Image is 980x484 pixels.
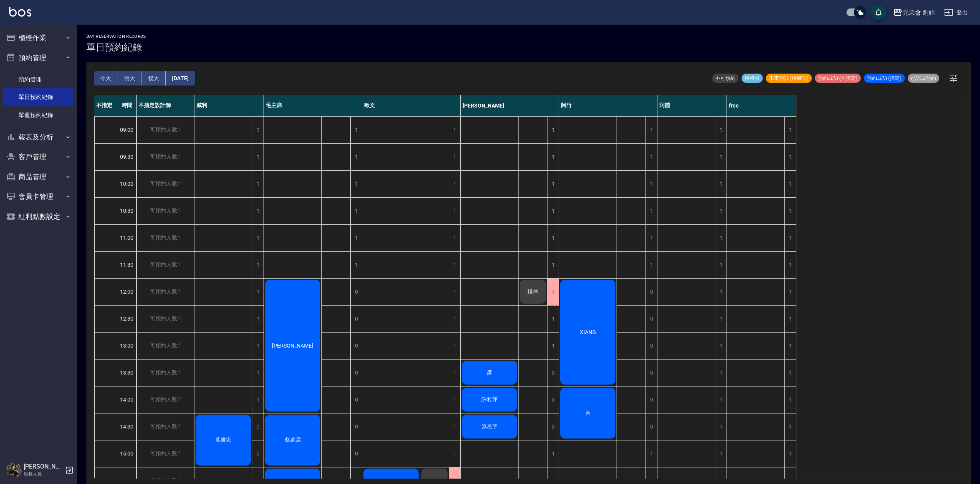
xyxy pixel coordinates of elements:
div: 10:30 [117,197,137,224]
span: 葉書宏 [214,437,233,444]
div: 1 [784,279,796,305]
div: 1 [547,198,559,224]
div: 0 [547,360,559,386]
div: 1 [350,117,362,143]
img: Logo [9,7,31,17]
div: 可預約人數:1 [137,306,194,332]
div: 1 [715,117,727,143]
div: 1 [784,225,796,251]
div: [PERSON_NAME] [461,95,559,116]
div: 1 [784,413,796,440]
span: 無名字 [480,423,499,430]
button: 會員卡管理 [3,187,74,207]
div: 可預約人數:1 [137,144,194,170]
div: 0 [547,387,559,413]
div: 可預約人數:1 [137,117,194,143]
button: 兄弟會 創始 [890,5,938,20]
div: 0 [645,413,657,440]
div: 1 [715,387,727,413]
span: 黃 [584,410,592,417]
div: 1 [252,252,264,278]
div: 1 [252,225,264,251]
div: 毛主席 [264,95,362,116]
div: 1 [715,333,727,359]
div: 1 [784,306,796,332]
div: 可預約人數:1 [137,225,194,251]
span: 不可預約 [712,75,738,82]
div: 09:30 [117,143,137,170]
div: 1 [645,171,657,197]
div: 12:00 [117,278,137,305]
div: 1 [784,117,796,143]
div: 10:00 [117,170,137,197]
button: 預約管理 [3,48,74,68]
div: 14:00 [117,386,137,413]
div: 1 [715,225,727,251]
div: 1 [547,171,559,197]
span: 未來預訂 (待確認) [766,75,812,82]
span: [PERSON_NAME] [270,343,315,349]
div: 1 [350,144,362,170]
div: 0 [350,360,362,386]
div: 1 [252,360,264,386]
button: 客戶管理 [3,147,74,167]
div: 1 [252,198,264,224]
div: 兄弟會 創始 [902,8,935,17]
div: 1 [449,387,460,413]
span: 待審核 [742,75,763,82]
div: 1 [784,252,796,278]
div: 1 [449,144,460,170]
h3: 單日預約紀錄 [86,42,146,53]
div: 1 [350,252,362,278]
span: 彥 [485,369,494,376]
div: 1 [547,279,559,305]
p: 服務人員 [24,471,63,477]
div: 1 [350,225,362,251]
div: 1 [715,144,727,170]
div: 可預約人數:1 [137,387,194,413]
div: 1 [547,144,559,170]
div: 1 [715,198,727,224]
div: 12:30 [117,305,137,332]
button: 櫃檯作業 [3,28,74,48]
img: Person [6,462,22,478]
div: 0 [547,413,559,440]
div: 1 [645,198,657,224]
div: 1 [449,225,460,251]
button: 後天 [142,71,166,86]
div: 1 [784,198,796,224]
div: 0 [350,440,362,467]
div: 1 [547,440,559,467]
div: 1 [715,306,727,332]
a: 單週預約紀錄 [3,106,74,124]
button: 明天 [118,71,142,86]
div: 1 [645,144,657,170]
span: 排休 [526,288,540,295]
div: 0 [645,279,657,305]
div: free [727,95,796,116]
div: 可預約人數:1 [137,413,194,440]
div: 1 [547,225,559,251]
div: 1 [547,306,559,332]
div: 0 [645,360,657,386]
div: 1 [645,440,657,467]
div: 1 [715,440,727,467]
div: 0 [645,333,657,359]
button: 今天 [94,71,118,86]
div: 1 [547,252,559,278]
div: 1 [449,171,460,197]
span: 蔡萬霖 [283,437,302,444]
div: 歐文 [362,95,461,116]
div: 13:00 [117,332,137,359]
div: 可預約人數:1 [137,279,194,305]
div: 可預約人數:1 [137,360,194,386]
div: 威利 [194,95,264,116]
span: 許雅萍 [480,396,499,403]
div: 1 [547,333,559,359]
div: 1 [715,279,727,305]
div: 1 [252,171,264,197]
div: 可預約人數:1 [137,440,194,467]
span: 預約成功 (指定) [864,75,905,82]
div: 1 [252,387,264,413]
button: [DATE] [166,71,195,86]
